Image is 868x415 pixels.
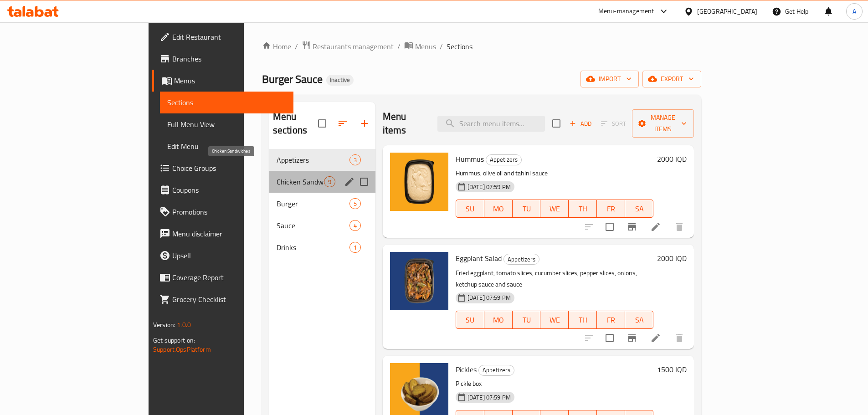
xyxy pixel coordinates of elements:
[625,311,653,329] button: SA
[464,393,514,402] span: [DATE] 07:59 PM
[650,333,661,343] a: Edit menu item
[464,293,514,302] span: [DATE] 07:59 PM
[349,220,361,231] div: items
[160,92,293,113] a: Sections
[488,313,509,327] span: MO
[697,6,757,16] div: [GEOGRAPHIC_DATA]
[152,266,293,288] a: Coverage Report
[540,200,569,218] button: WE
[600,328,619,348] span: Select to update
[295,41,298,52] li: /
[277,176,324,187] span: Chicken Sandwiches
[597,200,625,218] button: FR
[595,117,632,131] span: Select section first
[172,31,286,42] span: Edit Restaurant
[657,363,687,376] h6: 1500 IQD
[262,69,323,89] span: Burger Sauce
[484,311,513,329] button: MO
[277,242,349,253] span: Drinks
[160,135,293,157] a: Edit Menu
[152,245,293,266] a: Upsell
[172,53,286,64] span: Branches
[152,157,293,179] a: Choice Groups
[572,202,593,215] span: TH
[650,221,661,232] a: Edit menu item
[167,141,286,152] span: Edit Menu
[167,97,286,108] span: Sections
[172,250,286,261] span: Upsell
[326,76,354,84] span: Inactive
[503,254,539,265] div: Appetizers
[456,152,484,166] span: Hummus
[597,311,625,329] button: FR
[277,198,349,209] span: Burger
[632,109,694,138] button: Manage items
[440,41,443,52] li: /
[277,154,349,165] span: Appetizers
[629,202,650,215] span: SA
[447,41,473,52] span: Sections
[601,202,621,215] span: FR
[569,200,597,218] button: TH
[657,153,687,165] h6: 2000 IQD
[262,41,701,52] nav: breadcrumb
[172,294,286,305] span: Grocery Checklist
[544,313,565,327] span: WE
[326,75,354,86] div: Inactive
[504,254,539,265] span: Appetizers
[456,251,502,265] span: Eggplant Salad
[621,216,643,238] button: Branch-specific-item
[456,267,653,290] p: Fried eggplant, tomato slices, cucumber slices, pepper slices, onions, ketchup sauce and sauce
[172,184,286,195] span: Coupons
[324,178,335,186] span: 9
[349,198,361,209] div: items
[668,216,690,238] button: delete
[460,202,481,215] span: SU
[642,71,701,87] button: export
[269,171,375,193] div: Chicken Sandwiches9edit
[390,252,448,310] img: Eggplant Salad
[269,193,375,215] div: Burger5
[415,41,436,52] span: Menus
[484,200,513,218] button: MO
[657,252,687,265] h6: 2000 IQD
[588,73,632,85] span: import
[172,163,286,174] span: Choice Groups
[566,117,595,131] button: Add
[350,200,360,208] span: 5
[544,202,565,215] span: WE
[621,327,643,349] button: Branch-specific-item
[572,313,593,327] span: TH
[600,217,619,236] span: Select to update
[486,154,521,165] span: Appetizers
[478,365,514,376] div: Appetizers
[152,288,293,310] a: Grocery Checklist
[302,41,394,52] a: Restaurants management
[460,313,481,327] span: SU
[464,183,514,191] span: [DATE] 07:59 PM
[277,220,349,231] span: Sauce
[324,176,335,187] div: items
[639,112,687,135] span: Manage items
[668,327,690,349] button: delete
[269,215,375,236] div: Sauce4
[479,365,514,375] span: Appetizers
[580,71,639,87] button: import
[153,343,211,355] a: Support.OpsPlatform
[547,114,566,133] span: Select section
[601,313,621,327] span: FR
[437,116,545,132] input: search
[625,200,653,218] button: SA
[390,153,448,211] img: Hummus
[269,236,375,258] div: Drinks1
[152,223,293,245] a: Menu disclaimer
[383,110,426,137] h2: Menu items
[152,48,293,70] a: Branches
[488,202,509,215] span: MO
[456,168,653,179] p: Hummus, olive oil and tahini sauce
[516,313,537,327] span: TU
[456,363,477,376] span: Pickles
